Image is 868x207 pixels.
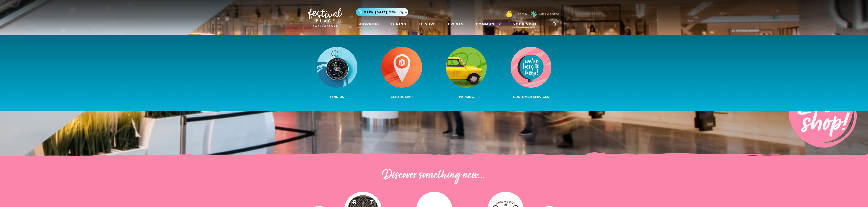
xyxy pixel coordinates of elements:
[513,22,537,27] span: Your Visit
[513,95,549,99] span: Customer Services
[356,20,381,28] a: Shopping
[364,10,387,14] span: Open [DATE]
[389,10,407,14] span: 9.30am-7pm
[305,46,369,100] a: Find us
[308,168,560,183] h2: Discover something new...
[356,8,408,16] button: Open [DATE] 9.30am-7pm
[330,95,344,99] span: Find us
[446,20,465,28] a: Events
[459,95,474,99] span: Parking
[417,20,438,28] a: Leisure
[369,46,434,100] a: Centre Map
[391,95,413,99] span: Centre Map
[499,46,563,100] a: Customer Services
[511,20,541,28] a: Your Visit
[474,20,503,28] a: Community
[539,12,560,16] a: Dogs Welcome!
[514,12,527,16] a: FP Family
[389,20,408,28] a: Dining
[434,46,499,100] a: Parking
[308,8,342,27] img: Festival Place Logo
